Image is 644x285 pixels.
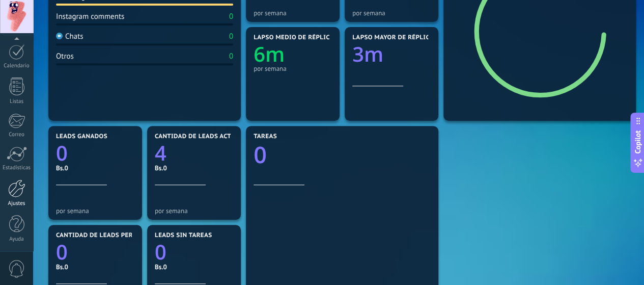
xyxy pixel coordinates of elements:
[254,34,334,41] span: Lapso medio de réplica
[56,139,68,167] text: 0
[155,133,246,140] span: Cantidad de leads activos
[56,32,83,41] div: Chats
[2,132,32,138] div: Correo
[56,263,134,271] div: Bs.0
[254,65,332,72] div: por semana
[155,232,212,239] span: Leads sin tareas
[56,33,63,39] img: Chats
[633,130,643,153] span: Copilot
[352,9,431,17] div: por semana
[56,51,74,61] div: Otros
[56,238,68,266] text: 0
[2,165,32,171] div: Estadísticas
[254,40,285,68] text: 6m
[254,133,277,140] span: Tareas
[254,139,267,170] text: 0
[352,40,383,68] text: 3m
[352,34,433,41] span: Lapso mayor de réplica
[56,238,134,266] a: 0
[56,12,124,21] div: Instagram comments
[2,63,32,69] div: Calendario
[229,32,233,41] div: 0
[56,164,134,172] div: Bs.0
[155,238,166,266] text: 0
[2,98,32,105] div: Listas
[229,51,233,61] div: 0
[56,139,134,167] a: 0
[56,133,107,140] span: Leads ganados
[254,9,332,17] div: por semana
[352,40,431,68] a: 3m
[155,238,233,266] a: 0
[155,207,233,215] div: por semana
[155,263,233,271] div: Bs.0
[155,139,233,167] a: 4
[155,164,233,172] div: Bs.0
[2,200,32,207] div: Ajustes
[229,12,233,21] div: 0
[254,139,431,170] a: 0
[56,232,153,239] span: Cantidad de leads perdidos
[2,236,32,243] div: Ayuda
[56,207,134,215] div: por semana
[155,139,166,167] text: 4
